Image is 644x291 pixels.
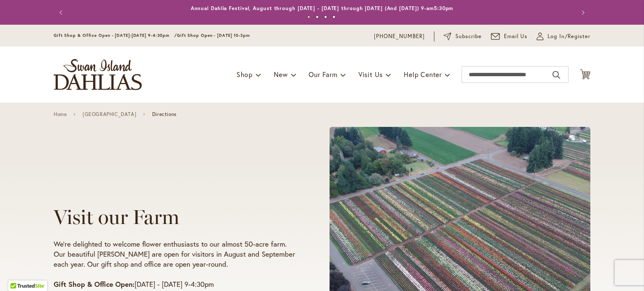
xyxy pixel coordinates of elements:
[309,70,337,79] span: Our Farm
[152,111,177,117] span: Directions
[404,70,442,79] span: Help Center
[444,32,482,41] a: Subscribe
[358,70,383,79] span: Visit Us
[537,32,590,41] a: Log In/Register
[54,4,70,21] button: Previous
[504,32,528,41] span: Email Us
[54,279,135,289] strong: Gift Shop & Office Open:
[548,32,590,41] span: Log In/Register
[191,5,454,11] a: Annual Dahlia Festival, August through [DATE] - [DATE] through [DATE] (And [DATE]) 9-am5:30pm
[54,59,142,90] a: store logo
[54,239,298,269] p: We're delighted to welcome flower enthusiasts to our almost 50-acre farm. Our beautiful [PERSON_N...
[455,32,482,41] span: Subscribe
[83,111,136,117] a: [GEOGRAPHIC_DATA]
[324,15,327,18] button: 3 of 4
[491,32,528,41] a: Email Us
[332,15,335,18] button: 4 of 4
[574,4,590,21] button: Next
[274,70,288,79] span: New
[177,33,250,38] span: Gift Shop Open - [DATE] 10-3pm
[374,32,425,41] a: [PHONE_NUMBER]
[54,33,177,38] span: Gift Shop & Office Open - [DATE]-[DATE] 9-4:30pm /
[54,206,298,229] h1: Visit our Farm
[236,70,253,79] span: Shop
[54,111,67,117] a: Home
[316,15,319,18] button: 2 of 4
[307,15,310,18] button: 1 of 4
